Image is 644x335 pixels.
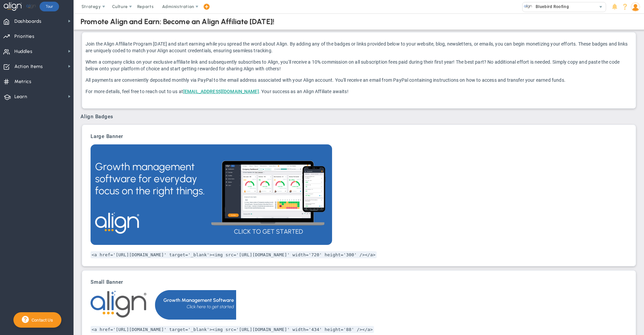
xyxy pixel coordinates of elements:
span: Culture [112,4,128,9]
span: Strategy [82,4,101,9]
span: select [596,2,606,12]
h3: Large Banner [91,133,627,139]
a: [EMAIL_ADDRESS][DOMAIN_NAME] [183,89,259,94]
p: When a company clicks on your exclusive affiliate link and subsequently subscribes to Align, you'... [86,59,632,72]
span: Action Items [14,60,43,74]
p: Join the Align Affiliate Program [DATE] and start earning while you spread the word about Align. ... [86,41,632,54]
span: Priorities [14,29,35,44]
span: Huddles [14,45,33,59]
span: Administration [162,4,194,9]
code: <a href='[URL][DOMAIN_NAME]' target='_blank'><img src='[URL][DOMAIN_NAME]' width='720' height='30... [91,251,377,258]
span: Bluebird Roofing [532,2,569,11]
span: Dashboards [14,14,42,28]
span: Contact Us [29,318,53,323]
img: 33415.Company.photo [524,2,532,11]
span: Metrics [14,75,32,89]
img: 208463.Person.photo [631,2,640,11]
img: align-banner-434x88.png [91,290,236,320]
span: Learn [14,90,27,104]
img: align-banner-720x300.png [91,144,332,245]
h3: Small Banner [91,279,627,285]
p: For more details, feel free to reach out to us at . Your success as an Align Affiliate awaits! [86,88,632,95]
div: Promote Align and Earn: Become an Align Affiliate [DATE]! [80,17,274,26]
h3: Align Badges [80,114,637,120]
code: <a href='[URL][DOMAIN_NAME]' target='_blank'><img src='[URL][DOMAIN_NAME]' width='434' height='88... [91,326,374,333]
p: All payments are conveniently deposited monthly via PayPal to the email address associated with y... [86,77,632,83]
